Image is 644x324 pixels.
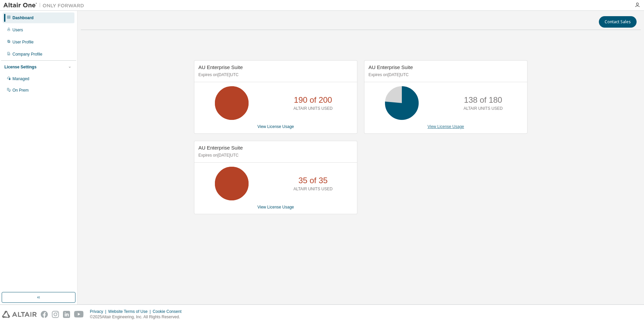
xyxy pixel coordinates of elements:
[12,27,23,33] div: Users
[599,16,637,28] button: Contact Sales
[198,72,351,78] p: Expires on [DATE] UTC
[12,76,29,82] div: Managed
[74,311,84,318] img: youtube.svg
[12,15,34,21] div: Dashboard
[427,124,464,129] a: View License Usage
[12,52,42,57] div: Company Profile
[293,106,332,111] p: ALTAIR UNITS USED
[257,205,294,209] a: View License Usage
[368,72,521,78] p: Expires on [DATE] UTC
[463,106,503,111] p: ALTAIR UNITS USED
[90,314,186,320] p: © 2025 Altair Engineering, Inc. All Rights Reserved.
[41,311,48,318] img: facebook.svg
[198,64,243,70] span: AU Enterprise Suite
[12,39,34,45] div: User Profile
[257,124,294,129] a: View License Usage
[294,94,332,106] p: 190 of 200
[464,94,502,106] p: 138 of 180
[3,2,88,9] img: Altair One
[198,145,243,151] span: AU Enterprise Suite
[293,186,332,192] p: ALTAIR UNITS USED
[298,175,328,186] p: 35 of 35
[368,64,413,70] span: AU Enterprise Suite
[198,153,351,158] p: Expires on [DATE] UTC
[63,311,70,318] img: linkedin.svg
[108,309,153,314] div: Website Terms of Use
[4,64,36,70] div: License Settings
[12,88,29,93] div: On Prem
[153,309,185,314] div: Cookie Consent
[90,309,108,314] div: Privacy
[2,311,37,318] img: altair_logo.svg
[52,311,59,318] img: instagram.svg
